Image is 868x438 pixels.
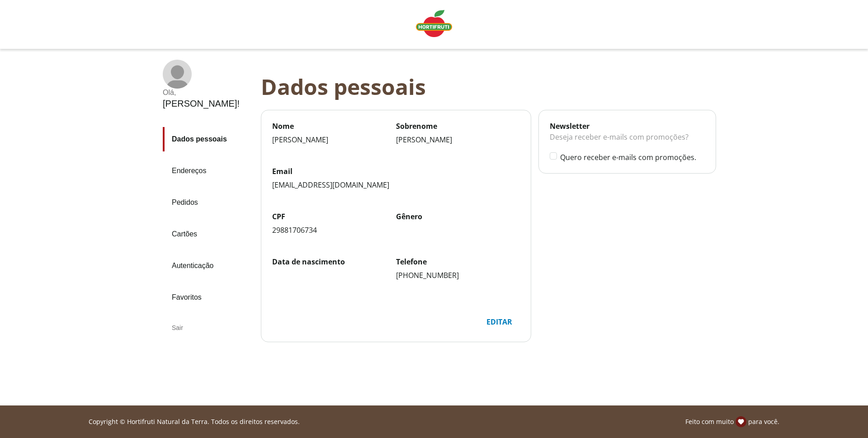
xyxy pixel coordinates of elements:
[163,254,254,278] a: Autenticação
[416,10,452,37] img: Logo
[272,166,520,176] label: Email
[396,257,520,267] label: Telefone
[479,313,520,331] button: Editar
[479,313,519,330] div: Editar
[163,99,240,109] div: [PERSON_NAME] !
[163,127,254,151] a: Dados pessoais
[272,180,520,190] div: [EMAIL_ADDRESS][DOMAIN_NAME]
[163,190,254,215] a: Pedidos
[272,212,396,221] label: CPF
[272,121,396,131] label: Nome
[550,131,705,152] div: Deseja receber e-mails com promoções?
[396,121,520,131] label: Sobrenome
[163,89,240,97] div: Olá ,
[4,416,864,427] div: Linha de sessão
[736,416,746,427] img: amor
[396,270,520,280] div: [PHONE_NUMBER]
[396,135,520,145] div: [PERSON_NAME]
[272,257,396,267] label: Data de nascimento
[560,152,705,162] label: Quero receber e-mails com promoções.
[272,135,396,145] div: [PERSON_NAME]
[163,285,254,310] a: Favoritos
[163,159,254,183] a: Endereços
[163,317,254,339] div: Sair
[412,6,456,42] a: Logo
[396,212,520,221] label: Gênero
[163,222,254,246] a: Cartões
[89,417,300,426] p: Copyright © Hortifruti Natural da Terra. Todos os direitos reservados.
[685,416,779,427] p: Feito com muito para você.
[272,225,396,235] div: 29881706734
[261,74,723,99] div: Dados pessoais
[550,121,705,131] div: Newsletter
